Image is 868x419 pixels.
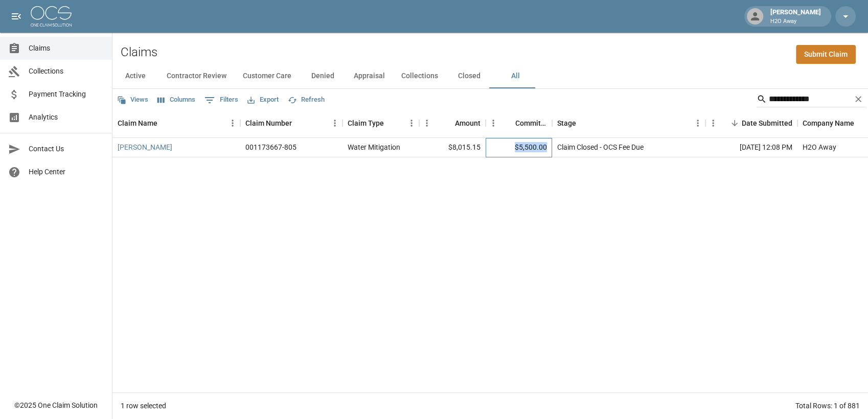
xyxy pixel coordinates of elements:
div: Water Mitigation [348,142,400,152]
button: Show filters [202,92,241,108]
h2: Claims [121,45,157,60]
button: All [492,64,538,88]
a: Submit Claim [796,45,856,64]
div: [DATE] 12:08 PM [705,138,797,157]
button: Active [112,64,158,88]
div: Amount [455,109,481,137]
button: Sort [292,116,306,130]
div: Claim Type [342,109,419,137]
button: Sort [501,116,515,130]
div: Total Rows: 1 of 881 [795,401,860,411]
button: Customer Care [235,64,300,88]
button: Menu [705,115,721,131]
div: 001173667-805 [245,142,296,152]
button: Denied [300,64,346,88]
button: Menu [225,115,240,131]
img: ocs-logo-white-transparent.png [31,6,72,27]
div: Committed Amount [486,109,552,137]
button: open drawer [6,6,27,27]
button: Appraisal [346,64,393,88]
span: Help Center [29,167,104,177]
button: Contractor Review [158,64,235,88]
div: H2O Away [803,142,836,152]
button: Menu [327,115,342,131]
button: Closed [446,64,492,88]
button: Menu [486,115,501,131]
span: Contact Us [29,144,104,154]
div: © 2025 One Claim Solution [14,400,98,410]
button: Menu [404,115,419,131]
p: H2O Away [770,17,821,26]
div: dynamic tabs [112,64,868,88]
button: Sort [157,116,172,130]
button: Export [245,92,281,108]
button: Menu [419,115,435,131]
div: $8,015.15 [419,138,486,157]
div: Claim Number [245,109,292,137]
div: Stage [557,109,576,137]
div: $5,500.00 [486,138,552,157]
button: Clear [851,91,866,107]
div: Amount [419,109,486,137]
div: [PERSON_NAME] [766,7,825,26]
div: 1 row selected [121,401,166,411]
button: Collections [393,64,446,88]
button: Menu [690,115,705,131]
div: Stage [552,109,705,137]
a: [PERSON_NAME] [118,142,172,152]
button: Sort [384,116,398,130]
div: Committed Amount [515,109,547,137]
div: Claim Name [118,109,157,137]
button: Sort [576,116,590,130]
button: Sort [727,116,742,130]
button: Views [115,92,151,108]
button: Sort [441,116,455,130]
span: Claims [29,43,104,54]
div: Search [757,91,866,109]
span: Collections [29,66,104,77]
div: Claim Number [240,109,342,137]
button: Refresh [285,92,327,108]
span: Payment Tracking [29,89,104,100]
span: Analytics [29,112,104,123]
div: Company Name [803,109,854,137]
div: Claim Name [112,109,240,137]
div: Date Submitted [742,109,792,137]
div: Date Submitted [705,109,797,137]
button: Select columns [155,92,198,108]
div: Claim Type [348,109,384,137]
div: Claim Closed - OCS Fee Due [557,142,644,152]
